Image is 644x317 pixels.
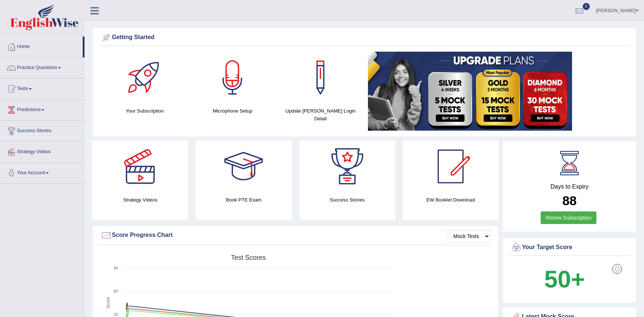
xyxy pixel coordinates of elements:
a: Predictions [0,100,85,118]
b: 50+ [544,266,585,293]
h4: Strategy Videos [92,196,188,204]
h4: Update [PERSON_NAME] Login Detail [280,107,361,123]
h4: Book PTE Exam [196,196,292,204]
a: Your Account [0,163,85,181]
div: Your Target Score [511,242,628,253]
a: Strategy Videos [0,142,85,160]
div: Getting Started [101,32,628,43]
img: small5.jpg [368,52,572,131]
span: 0 [583,3,590,10]
a: Tests [0,79,85,97]
h4: EW Booklet Download [403,196,499,204]
h4: Microphone Setup [192,107,273,115]
div: Score Progress Chart [101,230,490,241]
b: 88 [562,193,577,208]
h4: Success Stories [299,196,395,204]
text: 30 [114,312,118,317]
a: Success Stories [0,121,85,139]
a: Home [0,37,83,55]
a: Renew Subscription [541,211,596,224]
text: 60 [114,289,118,293]
h4: Your Subscription [104,107,185,115]
a: Practice Questions [0,58,85,76]
tspan: Test scores [231,254,266,261]
text: 90 [114,266,118,270]
tspan: Score [106,297,111,309]
h4: Days to Expiry [511,183,628,190]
